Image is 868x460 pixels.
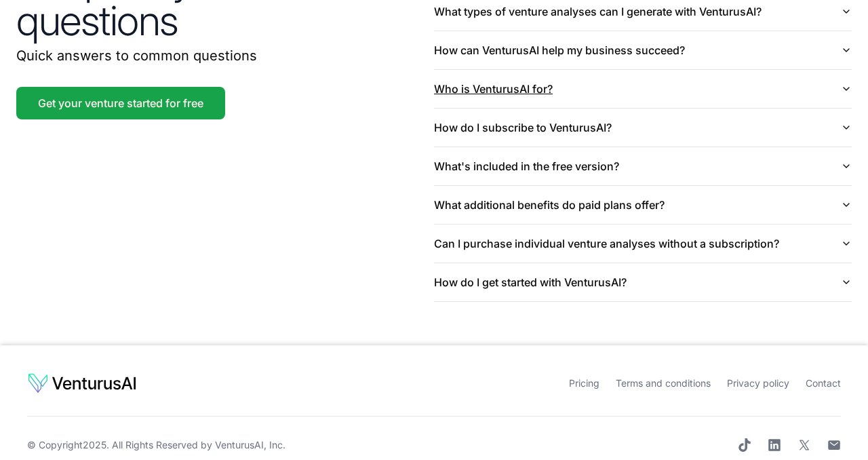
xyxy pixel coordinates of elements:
[16,87,225,119] a: Get your venture started for free
[434,263,852,301] button: How do I get started with VenturusAI?
[434,147,852,185] button: What's included in the free version?
[434,186,852,224] button: What additional benefits do paid plans offer?
[16,46,434,65] p: Quick answers to common questions
[616,377,711,389] a: Terms and conditions
[434,225,852,263] button: Can I purchase individual venture analyses without a subscription?
[27,372,137,394] img: logo
[27,438,285,452] span: © Copyright 2025 . All Rights Reserved by .
[806,377,841,389] a: Contact
[434,31,852,69] button: How can VenturusAI help my business succeed?
[434,109,852,147] button: How do I subscribe to VenturusAI?
[569,377,599,389] a: Pricing
[727,377,789,389] a: Privacy policy
[434,70,852,108] button: Who is VenturusAI for?
[215,439,283,451] a: VenturusAI, Inc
